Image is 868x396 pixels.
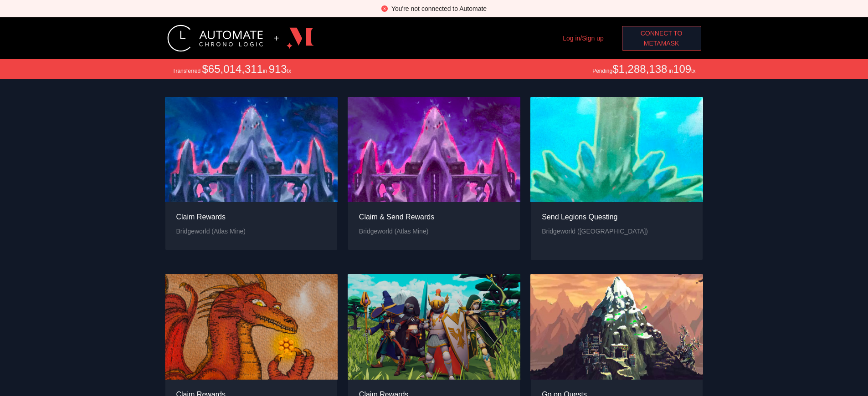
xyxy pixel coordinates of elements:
[202,63,262,75] span: $65,014,311
[673,63,691,75] span: 109
[274,33,279,44] div: +
[348,274,520,379] img: Claim Rewards
[530,97,703,202] img: Send Legions Questing
[644,38,679,48] span: MetaMask
[287,25,314,52] img: logo
[176,226,246,236] div: Bridgeworld (Atlas Mine)
[167,25,263,52] img: logo
[542,226,648,236] div: Bridgeworld ([GEOGRAPHIC_DATA])
[641,28,683,38] span: Connect to
[592,63,695,76] div: Pending in tx
[165,97,338,202] img: Claim Rewards
[391,4,487,14] div: You're not connected to Automate
[530,274,703,379] img: Go on Quests
[381,5,388,12] span: close-circle
[173,63,291,76] div: Transferred in tx
[165,274,338,379] img: Claim Rewards
[563,35,604,42] a: Log in/Sign up
[359,211,434,223] div: Claim & Send Rewards
[622,26,701,51] button: Connect toMetaMask
[359,226,434,236] div: Bridgeworld (Atlas Mine)
[176,211,246,223] div: Claim Rewards
[269,63,287,75] span: 913
[348,97,520,202] img: Claim & Send Rewards
[612,63,667,75] span: $1,288,138
[542,211,648,223] div: Send Legions Questing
